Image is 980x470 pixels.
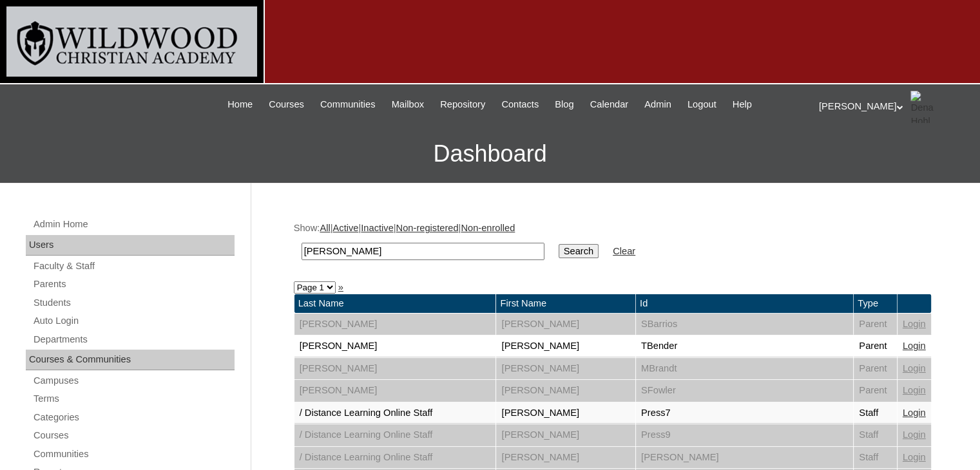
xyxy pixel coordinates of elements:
[385,97,431,112] a: Mailbox
[26,350,235,370] div: Courses & Communities
[636,380,853,402] td: SFowler
[496,402,635,424] td: [PERSON_NAME]
[294,424,496,446] td: / Distance Learning Online Staff
[392,97,425,112] span: Mailbox
[32,332,235,348] a: Departments
[496,447,635,469] td: [PERSON_NAME]
[294,314,496,335] td: [PERSON_NAME]
[854,335,897,357] td: Parent
[854,314,897,335] td: Parent
[434,97,492,112] a: Repository
[440,97,485,112] span: Repository
[32,409,235,426] a: Categories
[854,402,897,424] td: Staff
[636,335,853,357] td: TBender
[496,314,635,335] td: [PERSON_NAME]
[555,97,573,112] span: Blog
[903,319,926,329] a: Login
[32,373,235,389] a: Campuses
[903,385,926,395] a: Login
[6,125,974,183] h3: Dashboard
[903,408,926,418] a: Login
[496,358,635,380] td: [PERSON_NAME]
[269,97,304,112] span: Courses
[636,402,853,424] td: Press7
[32,276,235,292] a: Parents
[32,216,235,232] a: Admin Home
[638,97,678,112] a: Admin
[910,91,943,123] img: Dena Hohl
[854,358,897,380] td: Parent
[548,97,580,112] a: Blog
[496,380,635,402] td: [PERSON_NAME]
[903,341,926,351] a: Login
[6,6,257,77] img: logo-white.png
[294,402,496,424] td: / Distance Learning Online Staff
[644,97,671,112] span: Admin
[332,223,358,233] a: Active
[854,424,897,446] td: Staff
[636,314,853,335] td: SBarrios
[294,294,496,313] td: Last Name
[903,363,926,373] a: Login
[227,97,253,112] span: Home
[32,391,235,407] a: Terms
[501,97,539,112] span: Contacts
[559,244,599,258] input: Search
[584,97,635,112] a: Calendar
[32,295,235,311] a: Students
[496,424,635,446] td: [PERSON_NAME]
[262,97,311,112] a: Courses
[681,97,723,112] a: Logout
[32,446,235,462] a: Communities
[294,335,496,357] td: [PERSON_NAME]
[314,97,382,112] a: Communities
[496,335,635,357] td: [PERSON_NAME]
[636,294,853,313] td: Id
[733,97,752,112] span: Help
[302,243,544,260] input: Search
[294,447,496,469] td: / Distance Learning Online Staff
[636,447,853,469] td: [PERSON_NAME]
[26,235,235,256] div: Users
[320,97,376,112] span: Communities
[636,358,853,380] td: MBrandt
[294,221,932,267] div: Show: | | | |
[687,97,716,112] span: Logout
[726,97,758,112] a: Help
[903,452,926,462] a: Login
[636,424,853,446] td: Press9
[819,91,967,123] div: [PERSON_NAME]
[461,223,515,233] a: Non-enrolled
[613,246,635,256] a: Clear
[396,223,459,233] a: Non-registered
[903,429,926,440] a: Login
[854,380,897,402] td: Parent
[496,294,635,313] td: First Name
[854,447,897,469] td: Staff
[361,223,394,233] a: Inactive
[590,97,628,112] span: Calendar
[854,294,897,313] td: Type
[32,428,235,444] a: Courses
[294,380,496,402] td: [PERSON_NAME]
[32,313,235,329] a: Auto Login
[221,97,259,112] a: Home
[320,223,330,233] a: All
[32,258,235,274] a: Faculty & Staff
[495,97,545,112] a: Contacts
[338,282,343,292] a: »
[294,358,496,380] td: [PERSON_NAME]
